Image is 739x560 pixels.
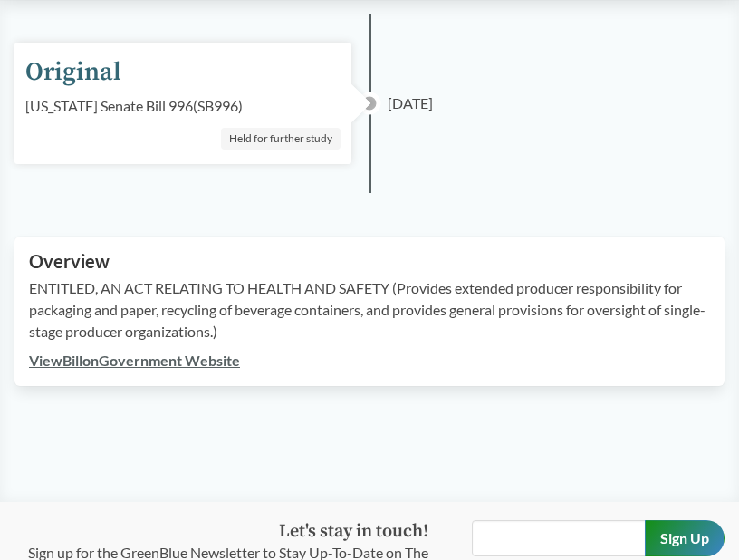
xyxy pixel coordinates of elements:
input: Sign Up [645,520,725,556]
div: Held for further study [221,128,341,150]
div: [US_STATE] Senate Bill 996 ( SB996 ) [25,95,243,117]
div: Original [25,53,121,92]
h2: Overview [29,251,710,272]
p: ENTITLED, AN ACT RELATING TO HEALTH AND SAFETY (Provides extended producer responsibility for pac... [29,277,710,343]
strong: Let's stay in touch! [279,520,428,543]
a: ViewBillonGovernment Website [29,352,240,369]
span: [DATE] [388,92,433,114]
